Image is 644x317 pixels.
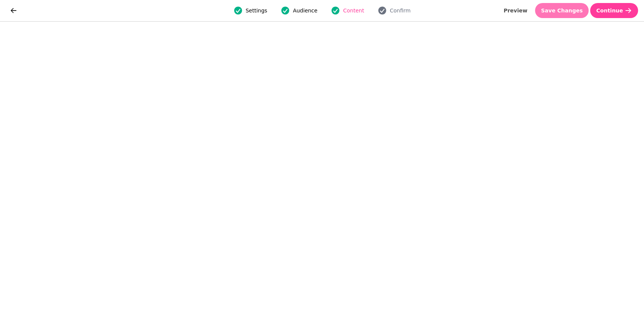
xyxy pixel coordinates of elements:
span: Settings [246,7,267,14]
span: Confirm [390,7,410,14]
button: Continue [590,3,638,18]
span: Continue [596,8,623,13]
span: Audience [293,7,317,14]
button: go back [6,3,21,18]
span: Preview [504,8,527,13]
button: Preview [498,3,533,18]
button: Save Changes [535,3,589,18]
span: Content [343,7,364,14]
span: Save Changes [541,8,583,13]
